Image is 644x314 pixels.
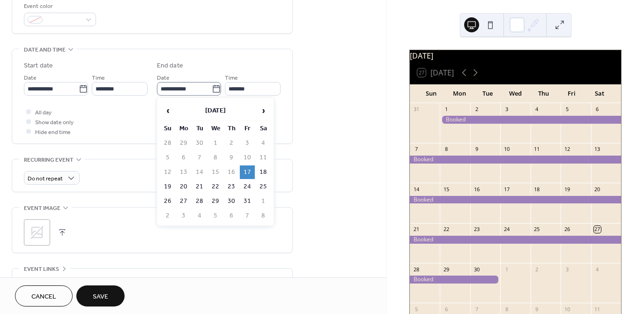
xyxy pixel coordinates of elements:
[256,180,271,194] td: 25
[445,84,474,103] div: Mon
[160,165,175,179] td: 12
[594,106,601,113] div: 6
[192,194,207,208] td: 28
[192,180,207,194] td: 21
[224,151,239,164] td: 9
[503,186,510,193] div: 17
[533,186,540,193] div: 18
[176,151,191,164] td: 6
[157,73,170,83] span: Date
[256,209,271,223] td: 8
[533,146,540,153] div: 11
[410,50,621,61] div: [DATE]
[35,108,52,118] span: All day
[503,306,510,313] div: 8
[208,136,223,150] td: 1
[35,118,74,127] span: Show date only
[160,209,175,223] td: 2
[557,84,585,103] div: Fri
[410,196,621,204] div: Booked
[208,209,223,223] td: 5
[410,236,621,244] div: Booked
[161,101,175,120] span: ‹
[256,194,271,208] td: 1
[208,122,223,135] th: We
[563,186,570,193] div: 19
[176,101,255,121] th: [DATE]
[24,219,50,246] div: ;
[240,194,255,208] td: 31
[24,203,60,213] span: Event image
[503,266,510,273] div: 1
[208,165,223,179] td: 15
[12,269,292,288] div: •••
[413,146,420,153] div: 7
[208,180,223,194] td: 22
[225,73,238,83] span: Time
[594,306,601,313] div: 11
[76,285,125,307] button: Save
[473,146,480,153] div: 9
[410,276,500,284] div: Booked
[240,165,255,179] td: 17
[533,266,540,273] div: 2
[502,84,530,103] div: Wed
[160,151,175,164] td: 5
[256,165,271,179] td: 18
[503,226,510,233] div: 24
[563,306,570,313] div: 10
[473,106,480,113] div: 2
[473,266,480,273] div: 30
[529,84,557,103] div: Thu
[413,306,420,313] div: 5
[160,136,175,150] td: 28
[594,266,601,273] div: 4
[35,127,71,137] span: Hide end time
[256,122,271,135] th: Sa
[93,292,108,302] span: Save
[413,186,420,193] div: 14
[224,194,239,208] td: 30
[160,194,175,208] td: 26
[176,136,191,150] td: 29
[417,84,445,103] div: Sun
[224,122,239,135] th: Th
[503,106,510,113] div: 3
[240,209,255,223] td: 7
[443,146,450,153] div: 8
[410,156,621,164] div: Booked
[224,165,239,179] td: 16
[176,165,191,179] td: 13
[594,146,601,153] div: 13
[15,285,73,307] button: Cancel
[240,151,255,164] td: 10
[192,151,207,164] td: 7
[443,306,450,313] div: 6
[192,136,207,150] td: 30
[563,146,570,153] div: 12
[533,306,540,313] div: 9
[503,146,510,153] div: 10
[563,226,570,233] div: 26
[28,173,63,184] span: Do not repeat
[256,101,270,120] span: ›
[240,122,255,135] th: Fr
[474,84,502,103] div: Tue
[443,226,450,233] div: 22
[160,122,175,135] th: Su
[24,264,59,274] span: Event links
[31,292,56,302] span: Cancel
[208,151,223,164] td: 8
[256,136,271,150] td: 4
[594,226,601,233] div: 27
[256,151,271,164] td: 11
[192,122,207,135] th: Tu
[240,180,255,194] td: 24
[176,122,191,135] th: Mo
[473,226,480,233] div: 23
[594,186,601,193] div: 20
[563,106,570,113] div: 5
[443,106,450,113] div: 1
[24,1,94,11] div: Event color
